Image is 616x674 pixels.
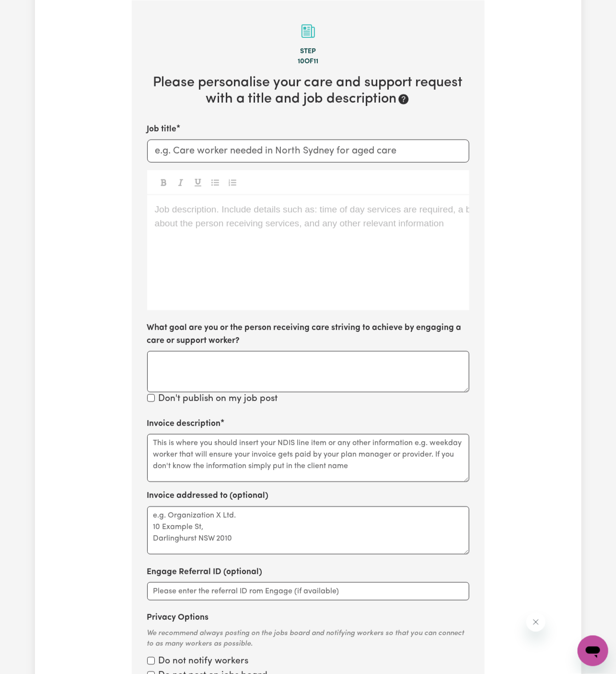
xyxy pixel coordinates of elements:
input: Please enter the referral ID rom Engage (if available) [147,582,469,601]
label: Invoice description [147,418,221,430]
h2: Please personalise your care and support request with a title and job description [147,75,469,108]
button: Toggle undefined [191,176,205,189]
button: Toggle undefined [157,176,170,189]
label: Job title [147,123,177,136]
div: We recommend always posting on the jobs board and notifying workers so that you can connect to as... [147,629,469,650]
label: Do not notify workers [159,655,249,669]
span: Need any help? [6,7,58,14]
button: Toggle undefined [226,176,239,189]
iframe: Close message [526,613,546,632]
button: Toggle undefined [209,176,222,189]
div: 10 of 11 [147,57,469,67]
label: Privacy Options [147,612,209,625]
label: Don't publish on my job post [159,392,278,406]
label: What goal are you or the person receiving care striving to achieve by engaging a care or support ... [147,322,469,347]
input: e.g. Care worker needed in North Sydney for aged care [147,140,469,163]
label: Invoice addressed to (optional) [147,490,269,502]
div: Step [147,47,469,57]
button: Toggle undefined [174,176,187,189]
iframe: Button to launch messaging window [578,636,608,666]
label: Engage Referral ID (optional) [147,566,263,579]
